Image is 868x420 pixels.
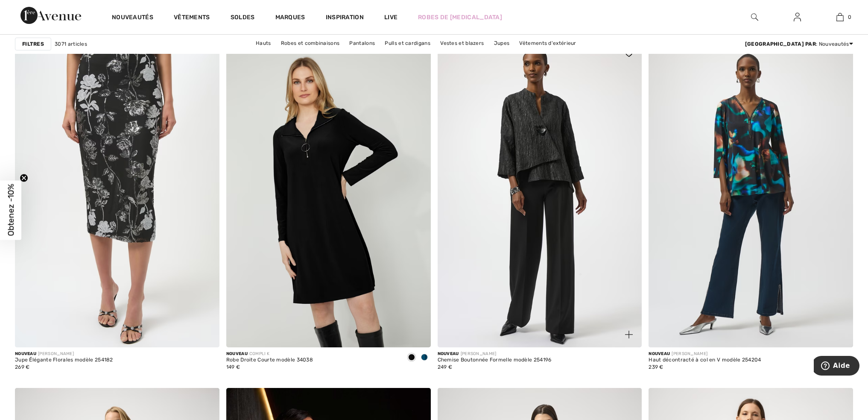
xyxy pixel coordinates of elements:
[226,364,240,370] span: 149 €
[326,14,364,23] span: Inspiration
[649,364,663,370] span: 239 €
[277,38,344,49] a: Robes et combinaisons
[438,364,453,370] span: 249 €
[226,41,431,347] img: Robe Droite Courte modèle 34038. Noir
[418,351,431,365] div: Teal
[22,40,44,48] strong: Filtres
[15,351,36,356] span: Nouveau
[649,41,853,347] img: Haut décontracté à col en V modèle 254204. Noir/Multi
[436,38,488,49] a: Vestes et blazers
[226,351,313,357] div: COMPLI K
[15,357,113,363] div: Jupe Élégante Florales modèle 254182
[20,173,28,182] button: Close teaser
[15,41,219,347] img: Jupe Élégante Florales modèle 254182. Noir/Multi
[649,351,670,356] span: Nouveau
[649,351,761,357] div: [PERSON_NAME]
[174,14,210,23] a: Vêtements
[625,331,633,338] img: plus_v2.svg
[231,14,255,23] a: Soldes
[6,184,16,236] span: Obtenez -10%
[438,357,552,363] div: Chemise Boutonnée Formelle modèle 254196
[438,41,642,347] a: Chemise Boutonnée Formelle modèle 254196. Noir
[751,12,758,22] img: recherche
[418,13,502,22] a: Robes de [MEDICAL_DATA]
[55,40,87,48] span: 3071 articles
[380,38,434,49] a: Pulls et cardigans
[15,351,113,357] div: [PERSON_NAME]
[384,13,397,22] a: Live
[438,351,552,357] div: [PERSON_NAME]
[649,357,761,363] div: Haut décontracté à col en V modèle 254204
[819,12,861,22] a: 0
[438,351,459,356] span: Nouveau
[745,41,816,47] strong: [GEOGRAPHIC_DATA] par
[20,7,81,24] img: 1ère Avenue
[794,12,801,22] img: Mes infos
[15,364,30,370] span: 269 €
[226,351,248,356] span: Nouveau
[814,356,859,377] iframe: Ouvre un widget dans lequel vous pouvez trouver plus d’informations
[515,38,580,49] a: Vêtements d'extérieur
[275,14,305,23] a: Marques
[848,13,851,21] span: 0
[787,12,808,23] a: Se connecter
[251,38,275,49] a: Hauts
[836,12,844,22] img: Mon panier
[405,351,418,365] div: Black
[490,38,514,49] a: Jupes
[345,38,379,49] a: Pantalons
[226,357,313,363] div: Robe Droite Courte modèle 34038
[112,14,153,23] a: Nouveautés
[745,40,853,48] div: : Nouveautés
